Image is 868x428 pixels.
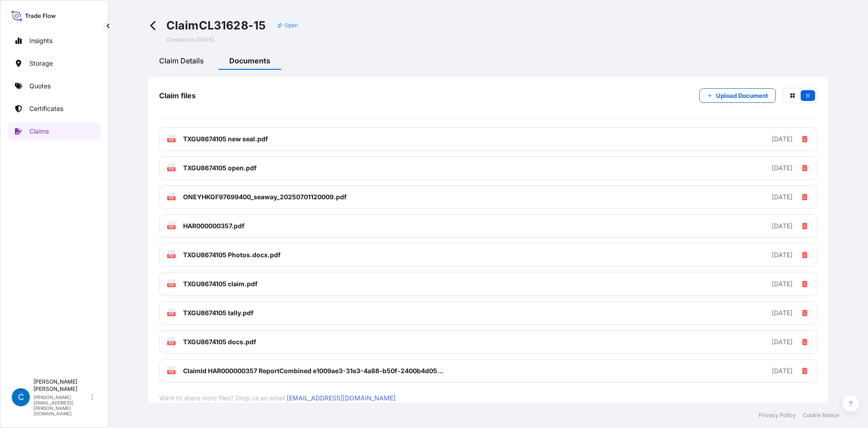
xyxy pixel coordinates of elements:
p: Open [284,22,298,29]
p: Storage [29,59,53,68]
a: PDFClaimId HAR000000357 ReportCombined e1009ae3-31e3-4a88-b50f-2400b4d05098.pdf[DATE] [159,359,817,383]
div: [DATE] [772,337,793,346]
span: TXGU8674105 new seal.pdf [183,135,268,144]
span: Claim files [159,91,196,100]
text: PDF [169,139,175,142]
div: [DATE] [772,366,793,375]
a: PDFTXGU8674105 Photos.docx.pdf[DATE] [159,243,817,267]
a: Claims [8,122,101,140]
p: Quotes [29,82,51,91]
a: PDFONEYHKGF97699400_seaway_20250701120009.pdf[DATE] [159,185,817,209]
text: PDF [169,226,175,229]
span: [DATE] [196,36,214,43]
text: PDF [169,197,175,200]
div: [DATE] [772,308,793,317]
span: TXGU8674105 docs.pdf [183,337,256,346]
div: [DATE] [772,164,793,173]
span: TXGU8674105 claim.pdf [183,279,258,289]
p: [PERSON_NAME] [PERSON_NAME] [33,378,90,393]
a: PDFTXGU8674105 tally.pdf[DATE] [159,301,817,325]
span: TXGU8674105 tally.pdf [183,308,254,317]
span: Claim Details [159,56,204,65]
a: PDFTXGU8674105 docs.pdf[DATE] [159,330,817,354]
div: [DATE] [772,279,793,289]
span: Want to share more files? Drop us an email [159,383,817,403]
a: Certificates [8,100,101,118]
text: PDF [169,168,175,171]
a: Storage [8,54,101,72]
a: Privacy Policy [759,412,796,419]
span: ONEYHKGF97699400_seaway_20250701120009.pdf [183,192,347,202]
p: Certificates [29,104,63,113]
a: PDFTXGU8674105 new seal.pdf[DATE] [159,127,817,151]
button: Upload Document [699,88,776,103]
span: Documents [229,56,270,65]
div: [DATE] [772,221,793,231]
div: [DATE] [772,135,793,144]
a: PDFTXGU8674105 claim.pdf[DATE] [159,272,817,296]
a: Insights [8,32,101,50]
span: ClaimId HAR000000357 ReportCombined e1009ae3-31e3-4a88-b50f-2400b4d05098.pdf [183,366,443,375]
p: Claims [29,127,49,136]
text: PDF [169,255,175,258]
p: [PERSON_NAME][EMAIL_ADDRESS][PERSON_NAME][DOMAIN_NAME] [33,394,90,416]
div: [DATE] [772,192,793,202]
text: PDF [169,370,175,374]
span: Created on [166,36,214,43]
a: PDFHAR000000357.pdf[DATE] [159,214,817,238]
span: HAR000000357.pdf [183,221,245,231]
span: TXGU8674105 Photos.docx.pdf [183,250,281,260]
span: C [18,393,24,402]
a: PDFTXGU8674105 open.pdf[DATE] [159,156,817,180]
a: Cookie Notice [803,412,839,419]
p: Upload Document [716,91,768,100]
a: Quotes [8,77,101,95]
span: TXGU8674105 open.pdf [183,164,257,173]
text: PDF [169,284,175,287]
span: Claim CL31628-15 [166,18,266,33]
a: [EMAIL_ADDRESS][DOMAIN_NAME] [287,394,396,402]
text: PDF [169,341,175,345]
text: PDF [169,313,175,316]
div: [DATE] [772,250,793,260]
p: Insights [29,36,52,45]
